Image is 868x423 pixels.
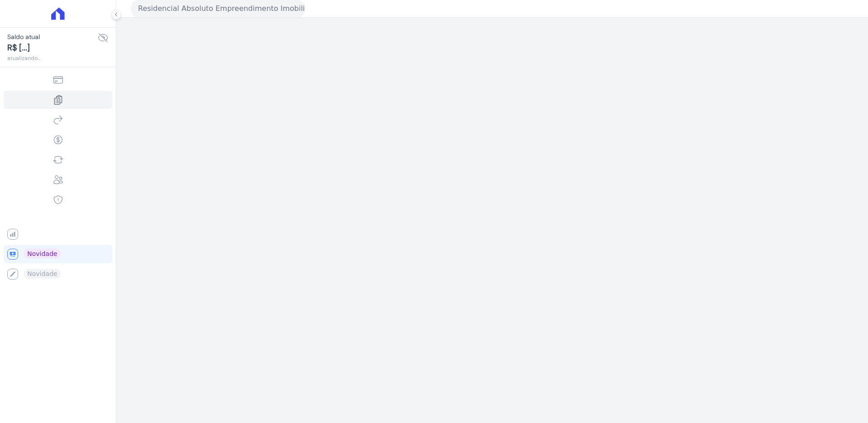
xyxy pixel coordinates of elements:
span: R$ [...] [7,42,98,54]
span: atualizando... [7,54,98,62]
span: Novidade [24,249,61,259]
span: Saldo atual [7,32,98,42]
a: Novidade [4,245,112,263]
nav: Sidebar [7,71,108,283]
